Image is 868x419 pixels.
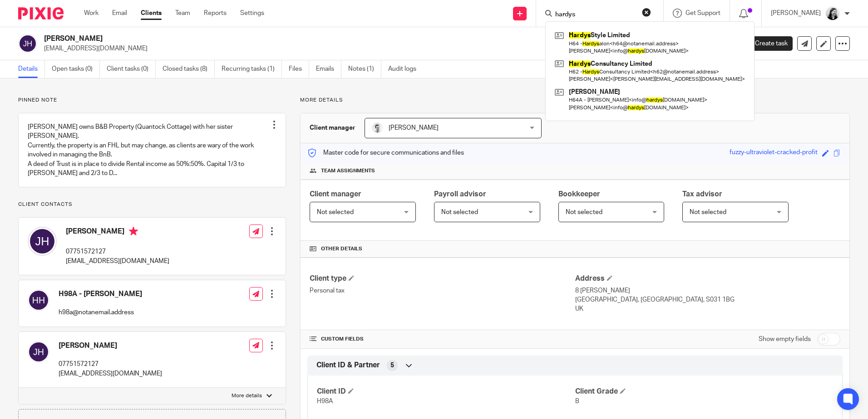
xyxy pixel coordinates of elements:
[310,336,575,343] h4: CUSTOM FIELDS
[240,9,264,18] a: Settings
[686,10,720,16] span: Get Support
[44,44,726,53] p: [EMAIL_ADDRESS][DOMAIN_NAME]
[107,60,156,78] a: Client tasks (0)
[566,209,602,215] span: Not selected
[317,387,575,396] h4: Client ID
[575,274,840,283] h4: Address
[59,369,162,378] p: [EMAIL_ADDRESS][DOMAIN_NAME]
[575,295,840,304] p: [GEOGRAPHIC_DATA], [GEOGRAPHIC_DATA], S031 1BG
[112,9,127,18] a: Email
[28,227,57,256] img: svg%3E
[66,227,169,238] h4: [PERSON_NAME]
[310,274,575,283] h4: Client type
[317,398,333,404] span: H98A
[28,289,49,311] img: svg%3E
[575,387,833,396] h4: Client Grade
[730,148,818,158] div: fuzzy-ultraviolet-cracked-profit
[300,97,850,104] p: More details
[554,11,636,19] input: Search
[642,8,651,17] button: Clear
[682,190,722,198] span: Tax advisor
[232,392,262,400] p: More details
[310,190,361,198] span: Client manager
[321,167,375,175] span: Team assignments
[84,9,99,18] a: Work
[575,286,840,295] p: 8 [PERSON_NAME]
[18,201,286,208] p: Client contacts
[222,60,282,78] a: Recurring tasks (1)
[558,190,600,198] span: Bookkeeper
[18,34,37,53] img: svg%3E
[316,361,380,370] span: Client ID & Partner
[310,286,575,295] p: Personal tax
[441,209,478,215] span: Not selected
[59,360,162,369] p: 07751572127
[372,122,383,133] img: Andy_2025.jpg
[44,34,590,44] h2: [PERSON_NAME]
[66,257,169,266] p: [EMAIL_ADDRESS][DOMAIN_NAME]
[289,60,309,78] a: Files
[59,308,142,317] p: h98a@notanemail.address
[52,60,100,78] a: Open tasks (0)
[18,7,64,19] img: Pixie
[390,361,394,370] span: 5
[307,148,464,157] p: Master code for secure communications and files
[317,209,354,215] span: Not selected
[28,341,49,363] img: svg%3E
[18,60,45,78] a: Details
[18,97,286,104] p: Pinned note
[388,60,423,78] a: Audit logs
[321,245,362,253] span: Other details
[825,6,840,21] img: Helen_2025.jpg
[575,398,579,404] span: B
[66,247,169,256] p: 07751572127
[204,9,227,18] a: Reports
[175,9,190,18] a: Team
[434,190,486,198] span: Payroll advisor
[59,341,162,351] h4: [PERSON_NAME]
[310,123,355,132] h3: Client manager
[389,125,439,131] span: [PERSON_NAME]
[129,227,138,236] i: Primary
[690,209,726,215] span: Not selected
[740,36,793,51] a: Create task
[759,335,811,344] label: Show empty fields
[348,60,381,78] a: Notes (1)
[575,304,840,313] p: UK
[771,9,821,18] p: [PERSON_NAME]
[163,60,215,78] a: Closed tasks (8)
[141,9,162,18] a: Clients
[59,289,142,299] h4: H98A - [PERSON_NAME]
[316,60,341,78] a: Emails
